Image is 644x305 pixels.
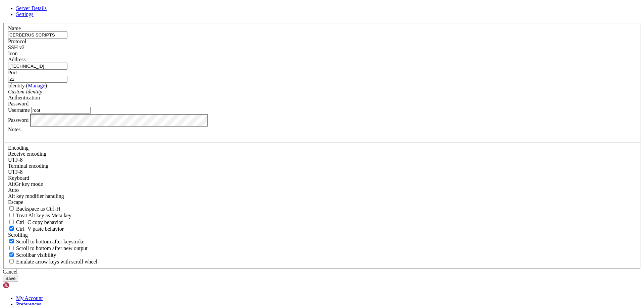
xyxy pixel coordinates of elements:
button: Save [3,275,18,282]
label: Authentication [8,95,40,100]
input: Login Username [31,107,91,114]
span: Password [8,101,29,106]
span: Scrollbar visibility [16,252,56,258]
input: Ctrl+C copy behavior [9,220,14,224]
label: Username [8,107,30,113]
label: The default terminal encoding. ISO-2022 enables character map translations (like graphics maps). ... [8,163,48,169]
input: Ctrl+V paste behavior [9,226,14,231]
input: Server Name [8,31,67,39]
label: Whether the Alt key acts as a Meta key or as a distinct Alt key. [8,213,71,218]
span: Treat Alt key as Meta key [16,213,71,218]
label: Ctrl+V pastes if true, sends ^V to host if false. Ctrl+Shift+V sends ^V to host if true, pastes i... [8,226,64,232]
div: Password [8,101,636,107]
input: Scroll to bottom after keystroke [9,239,14,243]
span: SSH v2 [8,45,24,50]
label: If true, the backspace should send BS ('\x08', aka ^H). Otherwise the backspace key should send '... [8,206,60,212]
label: Scroll to bottom after new output. [8,245,88,251]
span: UTF-8 [8,169,23,175]
a: Settings [16,11,34,17]
span: Escape [8,199,23,205]
span: Backspace as Ctrl-H [16,206,60,212]
span: Auto [8,187,19,193]
span: Ctrl+C copy behavior [16,219,63,225]
label: Encoding [8,145,29,151]
div: Custom Identity [8,89,636,95]
div: Escape [8,199,636,205]
div: UTF-8 [8,169,636,175]
input: Emulate arrow keys with scroll wheel [9,259,14,263]
label: Scrolling [8,232,28,238]
img: Shellngn [3,282,41,289]
label: Password [8,117,29,123]
div: UTF-8 [8,157,636,163]
input: Treat Alt key as Meta key [9,213,14,217]
label: Identity [8,83,47,88]
input: Scroll to bottom after new output [9,246,14,250]
label: Set the expected encoding for data received from the host. If the encodings do not match, visual ... [8,151,46,157]
label: Keyboard [8,175,29,181]
span: Scroll to bottom after keystroke [16,239,85,244]
div: Auto [8,187,636,193]
label: Controls how the Alt key is handled. Escape: Send an ESC prefix. 8-Bit: Add 128 to the typed char... [8,193,64,199]
span: Scroll to bottom after new output [16,245,88,251]
label: Notes [8,127,20,132]
input: Host Name or IP [8,63,67,70]
label: Protocol [8,39,26,44]
label: The vertical scrollbar mode. [8,252,56,258]
label: Set the expected encoding for data received from the host. If the encodings do not match, visual ... [8,181,43,187]
input: Port Number [8,76,67,83]
label: Ctrl-C copies if true, send ^C to host if false. Ctrl-Shift-C sends ^C to host if true, copies if... [8,219,63,225]
label: Name [8,25,21,31]
a: Server Details [16,5,47,11]
a: Manage [28,83,45,88]
div: Cancel [3,269,641,275]
label: Whether to scroll to the bottom on any keystroke. [8,239,85,244]
label: Address [8,57,25,62]
label: When using the alternative screen buffer, and DECCKM (Application Cursor Keys) is active, mouse w... [8,259,97,264]
span: Ctrl+V paste behavior [16,226,64,232]
input: Scrollbar visibility [9,252,14,257]
input: Backspace as Ctrl-H [9,206,14,211]
label: Port [8,70,17,75]
span: UTF-8 [8,157,23,163]
label: Icon [8,51,17,56]
span: ( ) [26,83,47,88]
span: Emulate arrow keys with scroll wheel [16,259,97,264]
i: Custom Identity [8,89,42,94]
a: My Account [16,295,43,301]
div: SSH v2 [8,45,636,51]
